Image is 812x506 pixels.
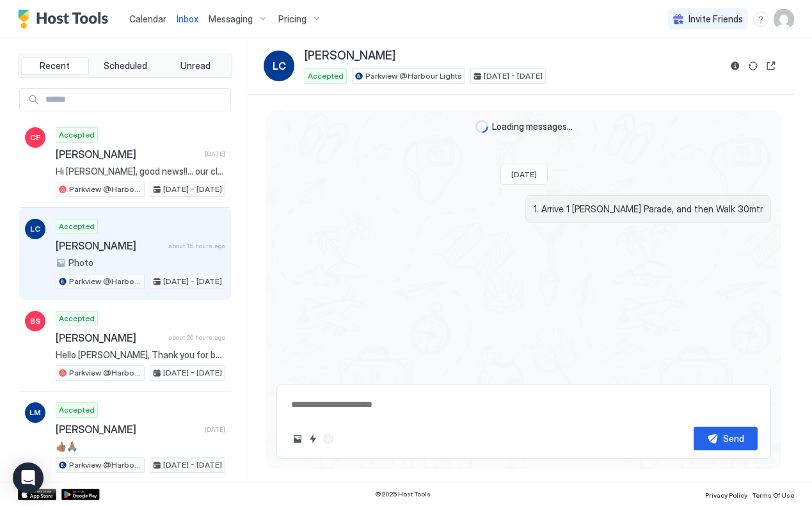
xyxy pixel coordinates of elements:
button: Scheduled [92,57,159,75]
span: Accepted [59,404,95,416]
span: Accepted [308,70,344,82]
span: about 15 hours ago [168,242,225,250]
span: Parkview @Harbour Lights [69,276,141,287]
span: Invite Friends [689,13,743,25]
span: Accepted [59,129,95,141]
span: Accepted [59,221,95,232]
span: [DATE] - [DATE] [484,70,543,82]
span: Hello [PERSON_NAME], Thank you for booking our apartment in [GEOGRAPHIC_DATA] for [DATE] till [DA... [56,349,225,361]
a: Calendar [129,12,166,26]
span: 1. Arrive 1 [PERSON_NAME] Parade, and then Walk 30mtr [534,203,763,215]
span: Terms Of Use [752,491,794,499]
span: Unread [180,60,211,72]
span: Accepted [59,313,95,324]
span: [PERSON_NAME] [56,423,200,436]
button: Reservation information [728,58,743,74]
a: Google Play Store [61,489,100,500]
span: about 20 hours ago [168,333,225,342]
span: © 2025 Host Tools [375,490,431,498]
span: 👍🏽🙏🏽 [56,441,225,452]
span: [PERSON_NAME] [56,239,163,252]
span: Parkview @Harbour Lights [365,70,462,82]
a: Inbox [177,12,198,26]
span: [PERSON_NAME] [56,331,163,344]
div: menu [753,12,768,27]
button: Unread [161,57,229,75]
span: Parkview @Harbour Lights [69,184,141,195]
div: loading [475,120,488,133]
span: Hi [PERSON_NAME], good news!!… our cleaners have confirmed that the apartment has been made up an... [56,166,225,177]
span: Loading messages... [492,121,573,132]
span: LM [29,407,41,418]
span: [PERSON_NAME] [305,49,395,63]
span: Parkview @Harbour Lights [69,367,141,379]
span: [DATE] [511,170,537,179]
span: Recent [40,60,70,72]
div: Send [723,432,744,445]
button: Send [694,427,758,450]
span: LC [30,223,40,235]
button: Quick reply [305,431,321,447]
span: [DATE] - [DATE] [163,184,222,195]
button: Sync reservation [745,58,761,74]
span: [DATE] - [DATE] [163,367,222,379]
input: Input Field [40,89,230,111]
span: BS [30,315,40,327]
span: [DATE] [205,425,225,434]
button: Recent [21,57,89,75]
span: Messaging [209,13,253,25]
span: Photo [68,257,93,269]
div: Open Intercom Messenger [13,463,44,493]
button: Upload image [290,431,305,447]
a: Terms Of Use [752,487,794,501]
span: Pricing [278,13,306,25]
span: [DATE] - [DATE] [163,276,222,287]
span: Parkview @Harbour Lights [69,459,141,471]
div: User profile [774,9,794,29]
span: CF [30,132,40,143]
a: App Store [18,489,56,500]
div: tab-group [18,54,232,78]
span: LC [273,58,286,74]
span: [DATE] [205,150,225,158]
a: Privacy Policy [705,487,747,501]
span: [DATE] - [DATE] [163,459,222,471]
span: Scheduled [104,60,147,72]
button: Open reservation [763,58,779,74]
span: Calendar [129,13,166,24]
span: Privacy Policy [705,491,747,499]
span: Inbox [177,13,198,24]
span: [PERSON_NAME] [56,148,200,161]
a: Host Tools Logo [18,10,114,29]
